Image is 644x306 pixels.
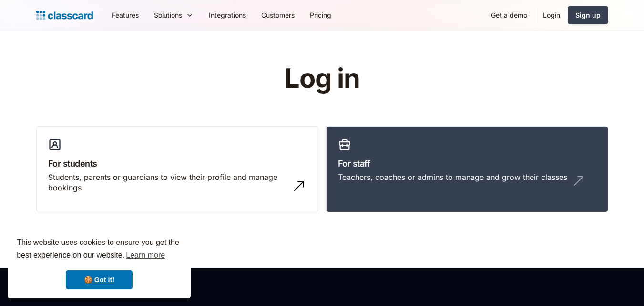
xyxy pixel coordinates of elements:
a: Get a demo [483,4,535,26]
a: For staffTeachers, coaches or admins to manage and grow their classes [326,126,608,213]
a: Login [535,4,568,26]
div: Solutions [146,4,201,26]
h1: Log in [171,64,473,94]
div: Solutions [154,10,182,20]
span: This website uses cookies to ensure you get the best experience on our website. [17,237,182,263]
a: Customers [254,4,302,26]
div: cookieconsent [8,228,191,298]
a: learn more about cookies [124,248,166,263]
a: Features [104,4,146,26]
a: Integrations [201,4,254,26]
div: Teachers, coaches or admins to manage and grow their classes [338,172,567,182]
a: Pricing [302,4,339,26]
a: Logo [36,9,93,22]
h3: For students [48,157,307,170]
a: dismiss cookie message [66,270,133,289]
a: For studentsStudents, parents or guardians to view their profile and manage bookings [36,126,318,213]
h3: For staff [338,157,596,170]
a: Sign up [568,6,608,24]
div: Sign up [575,10,601,20]
div: Students, parents or guardians to view their profile and manage bookings [48,172,287,193]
